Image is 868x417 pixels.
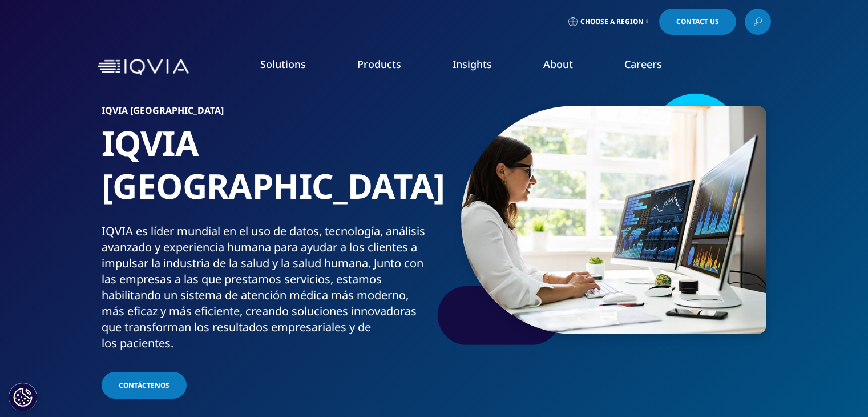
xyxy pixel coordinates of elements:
span: Contact Us [676,18,719,25]
a: Contáctenos [102,372,187,399]
div: IQVIA es líder mundial en el uso de datos, tecnología, análisis avanzado y experiencia humana par... [102,223,430,351]
button: Configuración de cookies [9,383,37,411]
a: Careers [624,57,662,71]
span: Choose a Region [580,17,644,26]
h1: IQVIA [GEOGRAPHIC_DATA] [102,122,430,223]
nav: Primary [193,40,771,94]
a: Products [357,57,401,71]
a: Contact Us [659,9,736,35]
img: 1118_woman-looking-at-data.jpg [461,106,766,334]
a: Solutions [260,57,306,71]
a: Insights [453,57,492,71]
a: About [543,57,573,71]
h6: IQVIA [GEOGRAPHIC_DATA] [102,106,430,122]
span: Contáctenos [119,380,169,390]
